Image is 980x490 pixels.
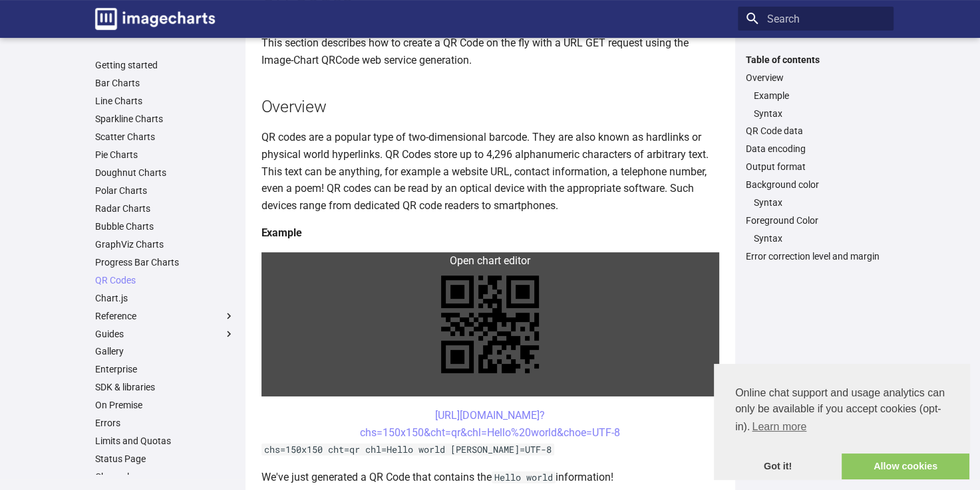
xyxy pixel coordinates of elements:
[95,185,235,197] a: Polar Charts
[95,417,235,429] a: Errors
[746,72,886,84] a: Overview
[95,131,235,143] a: Scatter Charts
[746,214,886,226] a: Foreground Color
[95,95,235,107] a: Line Charts
[746,125,886,137] a: QR Code data
[95,167,235,179] a: Doughnut Charts
[754,108,886,120] a: Syntax
[95,381,235,393] a: SDK & libraries
[738,54,894,263] nav: Table of contents
[261,469,719,486] p: We've just generated a QR Code that contains the information!
[746,143,886,155] a: Data encoding
[95,328,235,340] label: Guides
[842,453,969,480] a: allow cookies
[95,453,235,465] a: Status Page
[754,232,886,244] a: Syntax
[746,179,886,191] a: Background color
[95,203,235,214] a: Radar Charts
[714,364,969,479] div: cookieconsent
[754,90,886,102] a: Example
[95,220,235,232] a: Bubble Charts
[95,345,235,357] a: Gallery
[735,385,948,437] span: Online chat support and usage analytics can only be available if you accept cookies (opt-in).
[95,292,235,304] a: Chart.js
[95,149,235,161] a: Pie Charts
[754,197,886,208] a: Syntax
[95,59,235,71] a: Getting started
[746,90,886,120] nav: Overview
[750,417,808,437] a: learn more about cookies
[738,54,894,66] label: Table of contents
[746,161,886,173] a: Output format
[95,274,235,286] a: QR Codes
[261,444,554,455] code: chs=150x150 cht=qr chl=Hello world [PERSON_NAME]=UTF-8
[261,35,719,68] p: This section describes how to create a QR Code on the fly with a URL GET request using the Image-...
[95,77,235,89] a: Bar Charts
[714,453,842,480] a: dismiss cookie message
[360,409,620,439] a: [URL][DOMAIN_NAME]?chs=150x150&cht=qr&chl=Hello%20world&choe=UTF-8
[261,95,719,118] h2: Overview
[95,113,235,125] a: Sparkline Charts
[261,129,719,214] p: QR codes are a popular type of two-dimensional barcode. They are also known as hardlinks or physi...
[95,399,235,411] a: On Premise
[95,310,235,322] label: Reference
[95,363,235,375] a: Enterprise
[95,238,235,250] a: GraphViz Charts
[746,250,886,262] a: Error correction level and margin
[746,197,886,208] nav: Background color
[95,256,235,268] a: Progress Bar Charts
[95,435,235,447] a: Limits and Quotas
[492,471,556,483] code: Hello world
[95,8,215,30] img: logo
[90,3,220,35] a: Image-Charts documentation
[746,232,886,244] nav: Foreground Color
[95,471,235,483] a: Changelog
[738,7,894,31] input: Search
[261,224,719,242] h4: Example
